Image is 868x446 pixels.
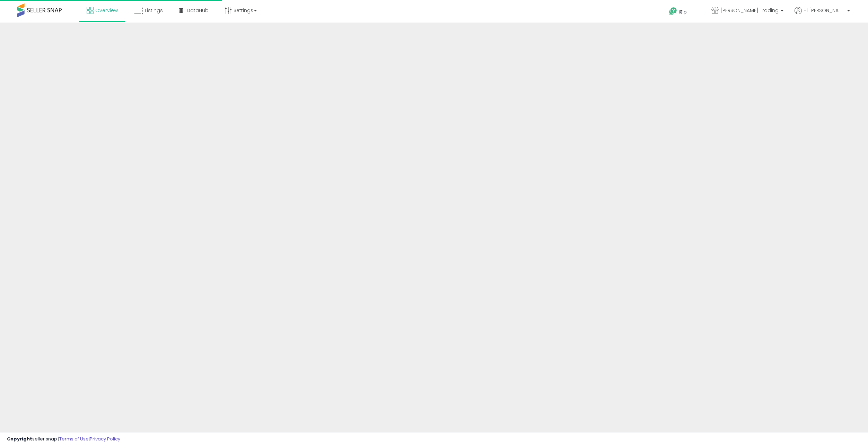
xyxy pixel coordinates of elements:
[187,7,209,14] span: DataHub
[720,7,779,14] span: [PERSON_NAME] Trading
[664,2,700,23] a: Help
[795,7,850,23] a: Hi [PERSON_NAME]
[95,7,118,14] span: Overview
[669,7,677,16] i: Get Help
[804,7,845,14] span: Hi [PERSON_NAME]
[677,9,687,15] span: Help
[145,7,163,14] span: Listings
